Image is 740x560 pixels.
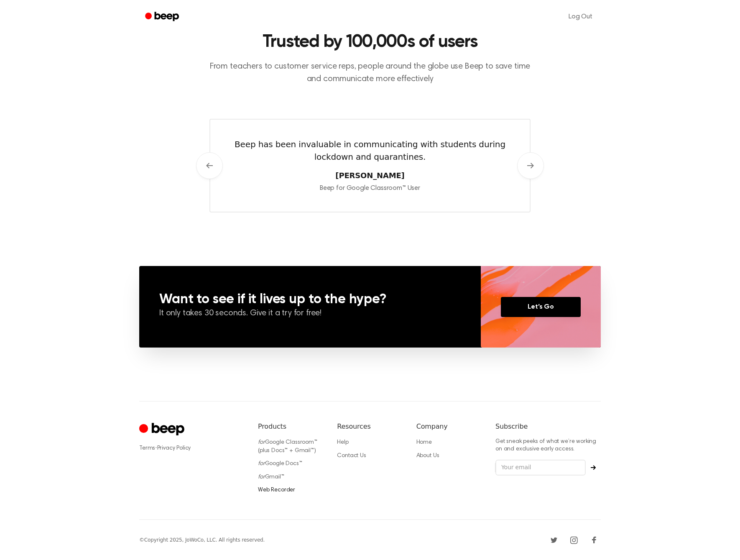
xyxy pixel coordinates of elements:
span: Beep for Google Classroom™ User [320,185,420,192]
h6: Company [416,422,482,432]
button: Subscribe [586,465,601,470]
i: for [258,440,265,445]
a: Privacy Policy [157,445,191,451]
a: forGmail™ [258,474,284,480]
i: for [258,474,265,480]
blockquote: Beep has been invaluable in communicating with students during lockdown and quarantines. [219,138,521,163]
p: From teachers to customer service reps, people around the globe use Beep to save time and communi... [209,60,531,85]
i: for [258,461,265,467]
a: Twitter [547,533,561,547]
a: Help [337,440,348,445]
a: Web Recorder [258,487,295,493]
input: Your email [495,460,586,476]
a: Log Out [560,7,601,27]
a: Beep [139,9,186,25]
a: Cruip [139,422,186,438]
a: Contact Us [337,453,366,459]
a: Terms [139,445,155,451]
div: · [139,444,245,453]
a: About Us [416,453,439,459]
a: Home [416,440,432,445]
p: Get sneak peeks of what we’re working on and exclusive early access. [495,438,601,453]
a: Let’s Go [501,297,581,317]
a: forGoogle Docs™ [258,461,302,467]
cite: [PERSON_NAME] [219,170,521,181]
h6: Resources [337,422,403,432]
h3: Want to see if it lives up to the hype? [159,293,461,306]
h6: Subscribe [495,422,601,432]
div: © Copyright 2025, JoWoCo, LLC. All rights reserved. [139,536,265,544]
a: Facebook [587,533,601,547]
a: forGoogle Classroom™ (plus Docs™ + Gmail™) [258,440,317,454]
h6: Products [258,422,324,432]
h2: Trusted by 100,000s of users [209,31,531,54]
p: It only takes 30 seconds. Give it a try for free! [159,308,461,320]
a: Instagram [567,533,581,547]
